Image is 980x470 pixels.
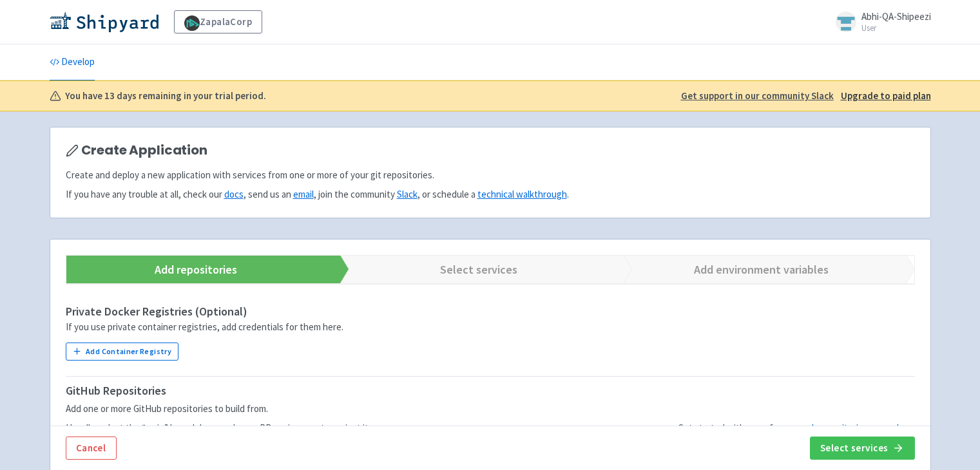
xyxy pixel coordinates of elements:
div: If you use private container registries, add credentials for them here. [66,320,915,335]
a: Abhi-QA-Shipeezi User [828,12,931,32]
img: Shipyard logo [50,12,159,32]
strong: GitHub Repositories [66,383,166,398]
a: Get support in our community Slack [681,89,834,104]
p: Add one or more GitHub repositories to build from. [66,402,370,417]
a: ZapalaCorp [174,10,263,33]
button: Select services [810,437,915,460]
b: You have 13 days remaining in your trial period. [65,89,266,104]
a: docs [894,422,913,434]
span: Create Application [81,143,207,158]
p: If you have any trouble at all, check our , send us an , join the community , or schedule a . [66,187,915,202]
a: Select services [329,256,612,283]
span: Abhi-QA-Shipeezi [861,10,931,23]
u: Upgrade to paid plan [841,89,931,102]
h4: Private Docker Registries (Optional) [66,305,915,318]
a: samplerepositories [791,422,868,434]
a: Add repositories [47,256,330,283]
p: Get started with one of our or our . [678,421,915,436]
a: docs [224,188,244,200]
p: Usually, select the “main” branch here and open PR environments against it. [66,421,370,436]
u: Get support in our community Slack [681,89,834,102]
small: User [861,24,931,32]
a: Slack [397,188,418,200]
a: email [293,188,314,200]
a: Cancel [66,437,117,460]
p: Create and deploy a new application with services from one or more of your git repositories. [66,168,915,183]
a: Develop [50,44,95,80]
a: technical walkthrough [477,188,567,200]
a: Add environment variables [612,256,895,283]
button: Add Container Registry [66,343,178,361]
